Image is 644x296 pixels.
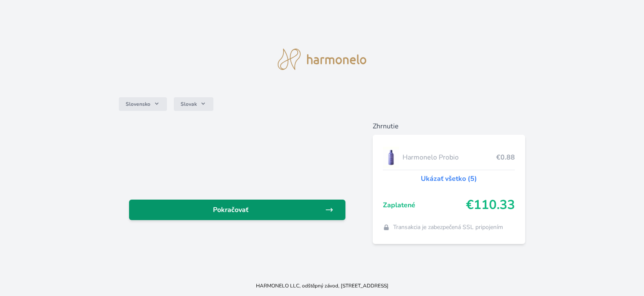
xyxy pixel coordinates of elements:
[402,152,496,163] span: Harmonelo Probio
[129,200,346,220] a: Pokračovať
[393,223,503,232] span: Transakcia je zabezpečená SSL pripojením
[119,97,167,111] button: Slovensko
[421,174,477,184] a: Ukázať všetko (5)
[136,205,325,215] span: Pokračovať
[174,97,213,111] button: Slovak
[373,121,525,131] h6: Zhrnutie
[466,197,515,213] span: €110.33
[181,101,197,107] span: Slovak
[126,101,150,107] span: Slovensko
[496,152,515,163] span: €0.88
[278,49,366,70] img: logo.svg
[383,147,399,168] img: CLEAN_PROBIO_se_stinem_x-lo.jpg
[383,200,466,210] span: Zaplatené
